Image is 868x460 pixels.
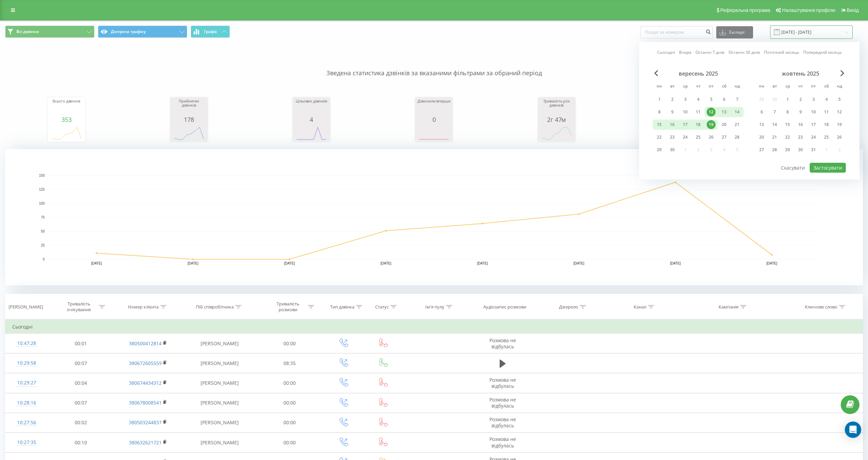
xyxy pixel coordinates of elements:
div: нд 21 вер 2025 р. [731,120,744,130]
div: 12 [707,108,716,116]
div: 29 [655,145,664,154]
text: 25 [41,243,45,247]
span: Розмова не відбулась [489,416,516,429]
div: 7 [733,95,741,104]
text: [DATE] [91,261,102,265]
div: Open Intercom Messenger [845,422,861,438]
div: вт 28 жовт 2025 р. [768,145,781,155]
abbr: п’ятниця [706,82,716,92]
div: ПІБ співробітника [196,304,234,310]
div: нд 7 вер 2025 р. [731,94,744,105]
span: Реферальна програма [720,7,770,13]
td: 00:07 [48,353,114,373]
a: Вчора [679,49,691,55]
div: вт 9 вер 2025 р. [666,107,679,117]
div: 0 [417,116,451,123]
td: 08:35 [256,353,323,373]
div: пт 17 жовт 2025 р. [807,120,820,130]
div: 5 [835,95,844,104]
div: 26 [707,133,716,142]
svg: A chart. [540,123,574,143]
span: Розмова не відбулась [489,377,516,389]
div: 9 [668,108,677,116]
div: 15 [783,120,792,129]
div: чт 23 жовт 2025 р. [794,132,807,142]
text: 50 [41,229,45,233]
div: 28 [733,133,741,142]
a: 380503244837 [129,419,162,426]
div: 10:27:56 [12,416,41,429]
div: 18 [694,120,703,129]
a: 380672605559 [129,360,162,366]
div: 17 [809,120,818,129]
text: 125 [39,188,45,191]
td: 00:10 [48,433,114,453]
div: 10:29:58 [12,356,41,370]
td: 00:00 [256,334,323,353]
div: 10:29:27 [12,376,41,390]
div: 10:28:16 [12,396,41,410]
div: 4 [694,95,703,104]
div: пт 3 жовт 2025 р. [807,94,820,105]
div: пт 24 жовт 2025 р. [807,132,820,142]
div: нд 14 вер 2025 р. [731,107,744,117]
div: чт 16 жовт 2025 р. [794,120,807,130]
input: Пошук за номером [641,26,713,38]
a: Сьогодні [657,49,675,55]
abbr: субота [821,82,832,92]
td: 00:00 [256,393,323,413]
text: 100 [39,202,45,205]
div: 3 [809,95,818,104]
div: Статус [375,304,389,310]
div: 30 [796,145,805,154]
div: пт 12 вер 2025 р. [705,107,718,117]
td: [PERSON_NAME] [182,373,256,393]
svg: A chart. [172,123,206,143]
a: Останні 30 днів [729,49,760,55]
div: 19 [835,120,844,129]
div: 27 [720,133,729,142]
div: вт 7 жовт 2025 р. [768,107,781,117]
abbr: неділя [732,82,742,92]
div: 14 [770,120,779,129]
td: 00:00 [256,373,323,393]
div: 178 [172,116,206,123]
td: 00:01 [48,334,114,353]
div: пт 10 жовт 2025 р. [807,107,820,117]
div: 1 [655,95,664,104]
text: [DATE] [766,261,777,265]
abbr: вівторок [667,82,677,92]
div: 2 [796,95,805,104]
div: 22 [655,133,664,142]
td: 00:00 [256,433,323,453]
div: Ім'я пулу [425,304,444,310]
span: Розмова не відбулась [489,337,516,350]
div: 9 [796,108,805,116]
abbr: неділя [834,82,844,92]
div: 18 [822,120,831,129]
abbr: субота [719,82,729,92]
abbr: середа [782,82,793,92]
span: Розмова не відбулась [489,396,516,409]
span: Вихід [847,7,859,13]
div: Кампанія [719,304,738,310]
td: [PERSON_NAME] [182,334,256,353]
div: 25 [822,133,831,142]
div: 2г 47м [540,116,574,123]
abbr: четвер [795,82,806,92]
div: 13 [720,108,729,116]
div: нд 5 жовт 2025 р. [833,94,846,105]
div: чт 11 вер 2025 р. [692,107,705,117]
td: 00:00 [256,413,323,432]
div: чт 4 вер 2025 р. [692,94,705,105]
div: Цільових дзвінків [294,99,328,116]
div: 10 [809,108,818,116]
div: Прийнятих дзвінків [172,99,206,116]
div: 10 [681,108,690,116]
text: [DATE] [477,261,488,265]
div: Ключове слово [805,304,837,310]
a: Останні 7 днів [695,49,724,55]
div: 22 [783,133,792,142]
div: 25 [694,133,703,142]
div: пн 22 вер 2025 р. [653,132,666,142]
